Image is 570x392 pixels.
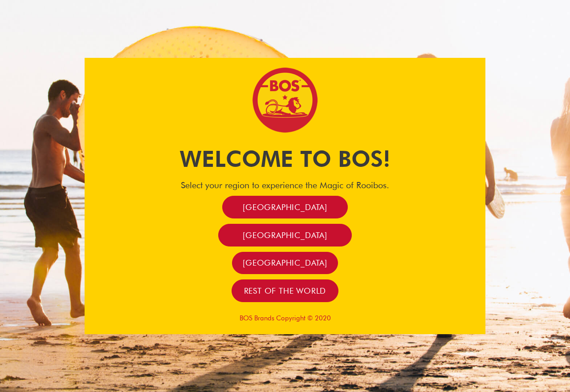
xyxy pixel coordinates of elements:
a: Rest of the world [232,279,339,302]
p: BOS Brands Copyright © 2020 [85,314,485,322]
span: Rest of the world [244,286,326,296]
img: Bos Brands [252,67,318,133]
h1: Welcome to BOS! [85,143,485,174]
span: [GEOGRAPHIC_DATA] [243,230,327,240]
a: [GEOGRAPHIC_DATA] [232,252,338,275]
h4: Select your region to experience the Magic of Rooibos. [85,180,485,190]
a: [GEOGRAPHIC_DATA] [222,196,348,218]
a: [GEOGRAPHIC_DATA] [218,224,352,247]
span: [GEOGRAPHIC_DATA] [243,202,327,212]
span: [GEOGRAPHIC_DATA] [243,258,327,268]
